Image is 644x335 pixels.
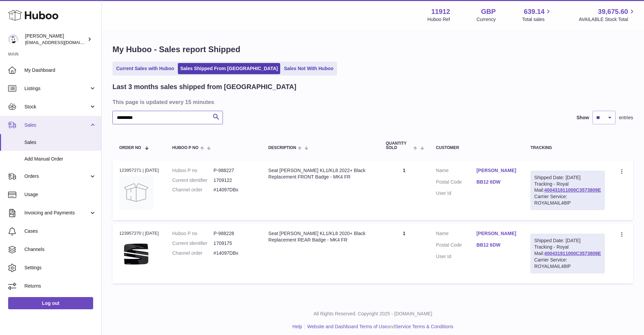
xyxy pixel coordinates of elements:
[531,146,605,150] div: Tracking
[172,230,214,237] dt: Huboo P no
[268,146,296,150] span: Description
[534,193,601,206] div: Carrier Service: ROYALMAIL48IP
[436,230,477,238] dt: Name
[112,98,631,106] h3: This page is updated every 15 minutes
[577,114,589,121] label: Show
[379,224,429,283] td: 1
[24,85,89,92] span: Listings
[436,146,517,150] div: Customer
[477,16,496,23] div: Currency
[107,311,639,317] p: All Rights Reserved. Copyright 2025 - [DOMAIN_NAME]
[481,7,496,16] strong: GBP
[24,210,89,216] span: Invoicing and Payments
[172,240,214,247] dt: Current identifier
[476,179,517,185] a: BB12 6DW
[24,265,96,271] span: Settings
[24,156,96,162] span: Add Manual Order
[524,7,544,16] span: 639.14
[213,230,255,237] dd: P-988228
[534,174,601,181] div: Shipped Date: [DATE]
[114,63,176,74] a: Current Sales with Huboo
[24,228,96,234] span: Cases
[436,242,477,250] dt: Postal Code
[213,167,255,174] dd: P-988227
[307,324,387,329] a: Website and Dashboard Terms of Use
[8,297,93,309] a: Log out
[24,139,96,146] span: Sales
[579,16,636,23] span: AVAILABLE Stock Total
[24,67,96,74] span: My Dashboard
[395,324,453,329] a: Service Terms & Conditions
[268,167,372,180] div: Seat [PERSON_NAME] KL1/KL8 2022+ Black Replacement FRONT Badge - MK4 FR
[386,141,412,150] span: Quantity Sold
[119,239,153,269] img: $_10.JPG
[172,250,214,256] dt: Channel order
[8,34,18,44] img: info@carbonmyride.com
[25,40,100,45] span: [EMAIL_ADDRESS][DOMAIN_NAME]
[534,237,601,244] div: Shipped Date: [DATE]
[522,7,552,23] a: 639.14 Total sales
[282,63,336,74] a: Sales Not With Huboo
[112,82,296,91] h2: Last 3 months sales shipped from [GEOGRAPHIC_DATA]
[619,114,633,121] span: entries
[431,7,450,16] strong: 11912
[531,171,605,210] div: Tracking - Royal Mail:
[436,253,477,260] dt: User Id
[379,161,429,220] td: 1
[24,283,96,289] span: Returns
[213,240,255,247] dd: 1709175
[579,7,636,23] a: 39,675.60 AVAILABLE Stock Total
[172,167,214,174] dt: Huboo P no
[476,242,517,248] a: BB12 6DW
[544,251,601,256] a: 400431911000C3573809E
[436,167,477,175] dt: Name
[213,187,255,193] dd: #14097DBx
[112,44,633,55] h1: My Huboo - Sales report Shipped
[24,191,96,198] span: Usage
[436,179,477,187] dt: Postal Code
[213,177,255,184] dd: 1709122
[534,257,601,270] div: Carrier Service: ROYALMAIL48IP
[119,167,159,173] div: 123957271 | [DATE]
[178,63,280,74] a: Sales Shipped From [GEOGRAPHIC_DATA]
[305,323,453,330] li: and
[213,250,255,256] dd: #14097DBx
[172,177,214,184] dt: Current identifier
[25,33,86,46] div: [PERSON_NAME]
[436,190,477,196] dt: User Id
[24,246,96,253] span: Channels
[544,187,601,193] a: 400431911000C3573809E
[531,234,605,273] div: Tracking - Royal Mail:
[119,146,141,150] span: Order No
[476,230,517,237] a: [PERSON_NAME]
[119,175,153,209] img: no-photo.jpg
[292,324,302,329] a: Help
[522,16,552,23] span: Total sales
[428,16,450,23] div: Huboo Ref
[172,146,199,150] span: Huboo P no
[476,167,517,174] a: [PERSON_NAME]
[24,122,89,128] span: Sales
[172,187,214,193] dt: Channel order
[24,104,89,110] span: Stock
[598,7,628,16] span: 39,675.60
[268,230,372,243] div: Seat [PERSON_NAME] KL1/KL8 2020+ Black Replacement REAR Badge - MK4 FR
[119,230,159,236] div: 123957270 | [DATE]
[24,173,89,180] span: Orders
